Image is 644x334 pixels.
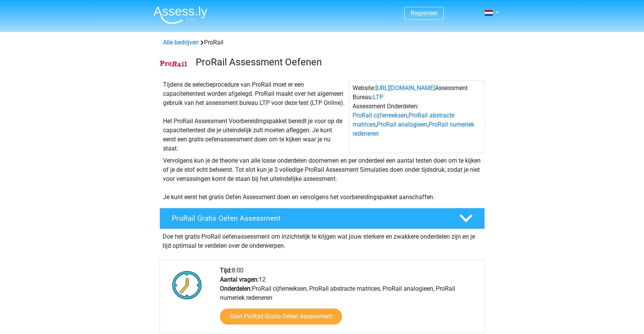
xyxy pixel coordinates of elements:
a: ProRail Gratis Oefen Assessment [157,208,488,229]
div: Vervolgens kun je de theorie van alle losse onderdelen doornemen en per onderdeel een aantal test... [160,156,484,202]
img: Assessly [153,6,207,24]
div: Tijdens de selectieprocedure van ProRail moet er een capaciteitentest worden afgelegd. ProRail ma... [160,80,349,153]
a: Alle bedrijven [163,39,199,46]
b: Onderdelen: [220,285,252,292]
a: Start ProRail Gratis Oefen Assessment [220,309,342,325]
a: ProRail numeriek redeneren [353,121,474,137]
a: ProRail abstracte matrices [353,112,454,128]
b: Aantal vragen: [220,276,259,283]
div: ProRail [160,38,484,47]
a: ProRail cijferreeksen [353,112,407,119]
a: LTP [373,93,383,101]
div: 8:00 12 ProRail cijferreeksen, ProRail abstracte matrices, ProRail analogieen, ProRail numeriek r... [214,266,484,334]
a: ProRail analogieen [377,121,427,128]
a: Registreer [411,9,437,17]
div: Doe het gratis ProRail oefenassessment om inzichtelijk te krijgen wat jouw sterkere en zwakkere o... [160,229,485,250]
h3: ProRail Assessment Oefenen [196,56,479,68]
h4: ProRail Gratis Oefen Assessment [172,214,447,223]
div: Website: Assessment Bureau: Assessment Onderdelen: , , , [349,80,484,153]
a: [URL][DOMAIN_NAME] [375,84,435,92]
img: Klok [168,266,206,304]
b: Tijd: [220,267,232,274]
